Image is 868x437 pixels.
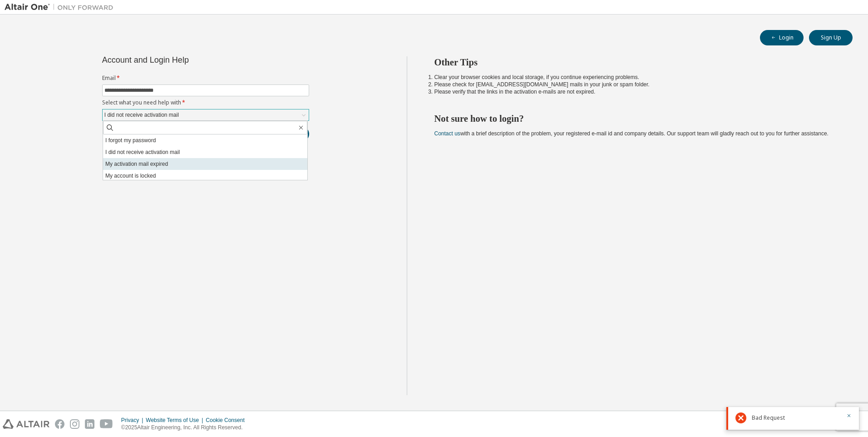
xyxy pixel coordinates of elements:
p: © 2025 Altair Engineering, Inc. All Rights Reserved. [121,424,250,432]
img: Altair One [5,3,118,12]
span: with a brief description of the problem, your registered e-mail id and company details. Our suppo... [434,130,829,137]
img: instagram.svg [70,419,79,429]
img: altair_logo.svg [3,419,49,429]
div: Cookie Consent [206,417,250,424]
div: Account and Login Help [102,56,268,64]
img: facebook.svg [55,419,64,429]
button: Login [760,30,804,45]
h2: Not sure how to login? [434,113,837,124]
li: Please check for [EMAIL_ADDRESS][DOMAIN_NAME] mails in your junk or spam folder. [434,81,837,88]
div: Website Terms of Use [146,417,206,424]
li: I forgot my password [103,134,307,146]
div: Privacy [121,417,146,424]
div: I did not receive activation mail [103,110,180,120]
li: Clear your browser cookies and local storage, if you continue experiencing problems. [434,74,837,81]
h2: Other Tips [434,56,837,68]
a: Contact us [434,130,460,137]
img: youtube.svg [100,419,113,429]
li: Please verify that the links in the activation e-mails are not expired. [434,88,837,95]
span: Bad Request [752,414,785,422]
div: I did not receive activation mail [103,109,309,120]
label: Email [102,74,309,82]
button: Sign Up [809,30,853,45]
label: Select what you need help with [102,99,309,106]
img: linkedin.svg [85,419,94,429]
